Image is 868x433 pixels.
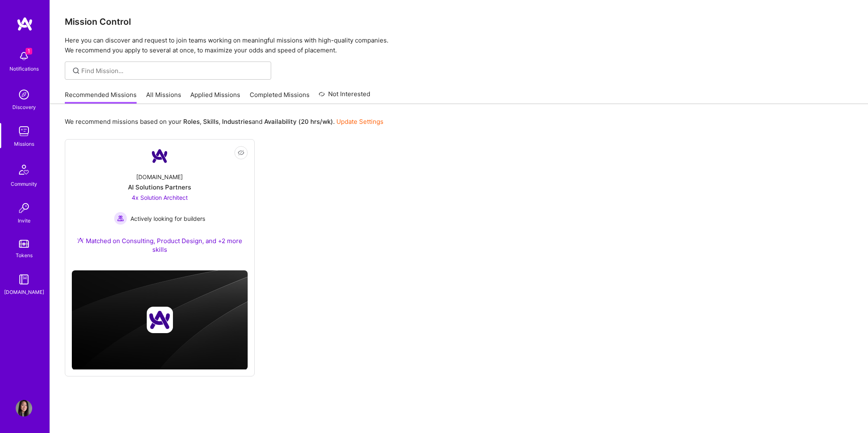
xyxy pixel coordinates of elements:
[190,90,240,104] a: Applied Missions
[183,118,200,125] b: Roles
[65,117,383,126] p: We recommend missions based on your , , and .
[72,270,248,370] img: cover
[72,146,248,264] a: Company Logo[DOMAIN_NAME]AI Solutions Partners4x Solution Architect Actively looking for builders...
[16,48,32,64] img: bell
[146,90,181,104] a: All Missions
[16,400,32,416] img: User Avatar
[222,118,252,125] b: Industries
[128,183,191,192] div: AI Solutions Partners
[17,17,33,31] img: logo
[14,140,34,148] div: Missions
[18,216,31,225] div: Invite
[4,288,44,296] div: [DOMAIN_NAME]
[150,146,170,166] img: Company Logo
[9,64,39,73] div: Notifications
[114,212,127,225] img: Actively looking for builders
[71,66,81,76] i: icon SearchGrey
[11,180,37,188] div: Community
[65,35,853,55] p: Here you can discover and request to join teams working on meaningful missions with high-quality ...
[136,173,183,181] div: [DOMAIN_NAME]
[16,271,32,288] img: guide book
[319,89,370,104] a: Not Interested
[147,307,173,333] img: Company logo
[16,86,32,103] img: discovery
[81,66,265,75] input: Find Mission...
[14,400,34,416] a: User Avatar
[132,194,188,201] span: 4x Solution Architect
[250,90,310,104] a: Completed Missions
[203,118,219,125] b: Skills
[65,17,853,27] h3: Mission Control
[14,160,34,180] img: Community
[16,251,33,260] div: Tokens
[238,149,244,156] i: icon EyeClosed
[264,118,333,125] b: Availability (20 hrs/wk)
[65,90,137,104] a: Recommended Missions
[16,200,32,216] img: Invite
[336,118,383,125] a: Update Settings
[26,48,32,54] span: 1
[72,237,248,254] div: Matched on Consulting, Product Design, and +2 more skills
[16,123,32,140] img: teamwork
[130,214,205,223] span: Actively looking for builders
[19,240,29,248] img: tokens
[77,237,84,244] img: Ateam Purple Icon
[12,103,36,111] div: Discovery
